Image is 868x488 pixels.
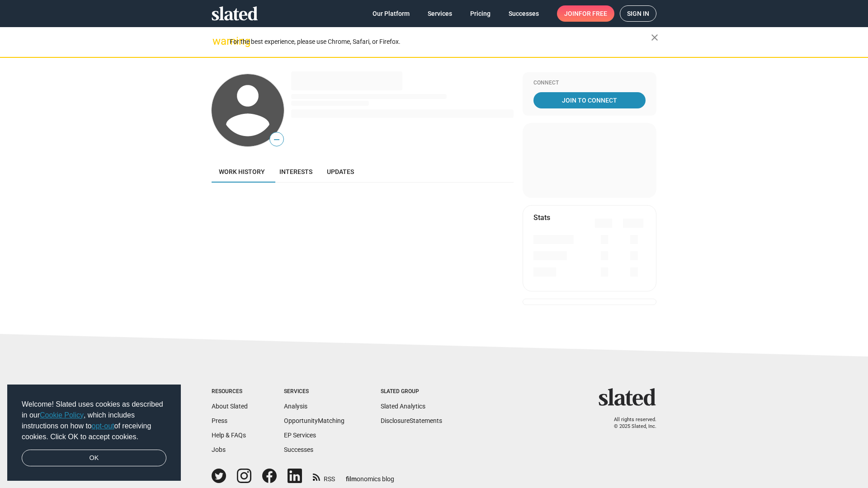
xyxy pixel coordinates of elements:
[22,450,166,467] a: dismiss cookie message
[230,36,651,48] div: For the best experience, please use Chrome, Safari, or Firefox.
[649,32,660,43] mat-icon: close
[557,5,614,22] a: Joinfor free
[92,422,114,430] a: opt-out
[284,403,307,410] a: Analysis
[212,36,223,47] mat-icon: warning
[365,5,417,22] a: Our Platform
[627,6,649,21] span: Sign in
[346,475,357,483] span: film
[604,417,656,430] p: All rights reserved. © 2025 Slated, Inc.
[533,213,550,222] mat-card-title: Stats
[212,432,246,439] a: Help & FAQs
[327,168,354,175] span: Updates
[533,80,646,87] div: Connect
[533,92,646,108] a: Join To Connect
[381,403,425,410] a: Slated Analytics
[463,5,498,22] a: Pricing
[381,417,442,424] a: DisclosureStatements
[509,5,539,22] span: Successes
[7,385,181,481] div: cookieconsent
[270,134,283,145] span: —
[564,5,607,22] span: Join
[284,446,313,453] a: Successes
[420,5,459,22] a: Services
[346,468,394,483] a: filmonomics blog
[212,388,248,395] div: Resources
[470,5,491,22] span: Pricing
[40,411,84,419] a: Cookie Policy
[212,403,248,410] a: About Slated
[579,5,607,22] span: for free
[272,161,320,183] a: Interests
[501,5,546,22] a: Successes
[284,417,344,424] a: OpportunityMatching
[212,417,227,424] a: Press
[373,5,410,22] span: Our Platform
[381,388,442,395] div: Slated Group
[219,168,265,175] span: Work history
[284,388,344,395] div: Services
[284,432,316,439] a: EP Services
[22,399,166,442] span: Welcome! Slated uses cookies as described in our , which includes instructions on how to of recei...
[279,168,312,175] span: Interests
[313,469,335,483] a: RSS
[428,5,452,22] span: Services
[212,161,272,183] a: Work history
[535,92,644,108] span: Join To Connect
[620,5,656,22] a: Sign in
[320,161,361,183] a: Updates
[212,446,226,453] a: Jobs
